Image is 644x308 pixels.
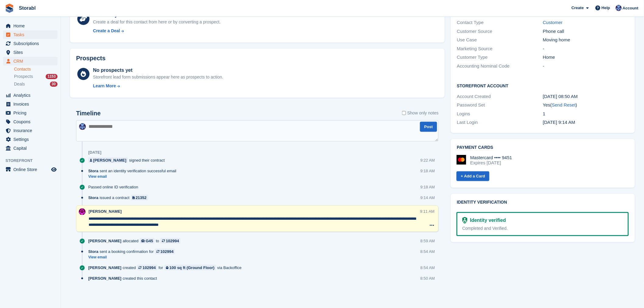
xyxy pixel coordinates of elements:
[3,30,58,39] a: menu
[14,66,58,72] a: Contacts
[137,265,157,271] a: 102994
[93,83,223,89] a: Learn More
[13,135,50,144] span: Settings
[88,265,245,271] div: created for via Backoffice
[76,110,101,117] h2: Timeline
[93,28,120,34] div: Create a Deal
[457,54,543,61] div: Customer Type
[420,208,435,214] div: 9:11 AM
[550,102,577,107] span: ( )
[420,157,435,163] div: 9:22 AM
[14,81,25,87] span: Deals
[402,110,406,116] input: Show only notes
[470,160,512,166] div: Expires [DATE]
[3,117,58,126] a: menu
[13,22,50,30] span: Home
[140,238,155,244] a: G45
[543,54,629,61] div: Home
[420,184,435,190] div: 9:18 AM
[14,81,58,87] a: Deals 30
[93,74,223,80] div: Storefront lead form submissions appear here as prospects to action.
[89,209,122,214] span: [PERSON_NAME]
[457,200,629,205] h2: Identity verification
[142,265,156,271] div: 102994
[3,100,58,108] a: menu
[457,171,489,181] a: + Add a Card
[420,265,435,271] div: 8:54 AM
[88,157,128,163] a: [PERSON_NAME]
[3,135,58,144] a: menu
[76,55,106,62] h2: Prospects
[13,144,50,152] span: Capital
[13,91,50,100] span: Analytics
[13,165,50,174] span: Online Store
[136,195,147,201] div: 21352
[462,217,467,224] img: Identity Verification Ready
[543,93,629,100] div: [DATE] 08:50 AM
[13,57,50,65] span: CRM
[462,225,623,232] div: Completed and Verified.
[420,122,437,132] button: Post
[88,184,141,190] div: Passed online ID verification
[16,3,38,13] a: Storabl
[93,67,223,74] div: No prospects yet
[457,37,543,44] div: Use Case
[3,39,58,48] a: menu
[3,48,58,57] a: menu
[160,249,173,254] div: 102994
[3,91,58,100] a: menu
[88,275,121,281] span: [PERSON_NAME]
[93,83,116,89] div: Learn More
[160,238,180,244] a: 102994
[420,249,435,254] div: 8:54 AM
[457,145,629,150] h2: Payment cards
[13,30,50,39] span: Tasks
[88,195,98,201] span: Stora
[50,82,58,87] div: 30
[13,100,50,108] span: Invoices
[3,165,58,174] a: menu
[88,275,160,281] div: created this contact
[457,19,543,26] div: Contact Type
[543,28,629,35] div: Phone call
[457,82,629,89] h2: Storefront Account
[131,195,148,201] a: 21352
[3,144,58,152] a: menu
[88,195,151,201] div: issued a contract
[602,5,610,11] span: Help
[79,123,86,130] img: Tegan Ewart
[457,155,466,165] img: Mastercard Logo
[88,168,179,174] div: sent an identity verification successful email
[88,157,168,163] div: signed their contract
[420,195,435,201] div: 9:14 AM
[457,119,543,126] div: Last Login
[3,109,58,117] a: menu
[88,265,121,271] span: [PERSON_NAME]
[88,174,179,179] a: View email
[13,109,50,117] span: Pricing
[543,63,629,70] div: -
[164,265,216,271] a: 100 sq ft (Ground Floor)
[88,255,178,260] a: View email
[93,19,221,25] div: Create a deal for this contact from here or by converting a prospect.
[402,110,439,116] label: Show only notes
[420,275,435,281] div: 8:50 AM
[14,73,58,80] a: Prospects 1153
[457,28,543,35] div: Customer Source
[5,158,61,164] span: Storefront
[170,265,215,271] div: 100 sq ft (Ground Floor)
[146,238,153,244] div: G45
[552,102,576,107] a: Send Reset
[543,120,575,125] time: 2025-08-22 08:14:21 UTC
[543,45,629,52] div: -
[457,45,543,52] div: Marketing Source
[88,238,121,244] span: [PERSON_NAME]
[155,249,175,254] a: 102994
[88,249,178,254] div: sent a booking confirmation for
[543,37,629,44] div: Moving home
[50,166,58,173] a: Preview store
[88,150,101,155] div: [DATE]
[3,126,58,135] a: menu
[543,110,629,117] div: 1
[93,157,126,163] div: [PERSON_NAME]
